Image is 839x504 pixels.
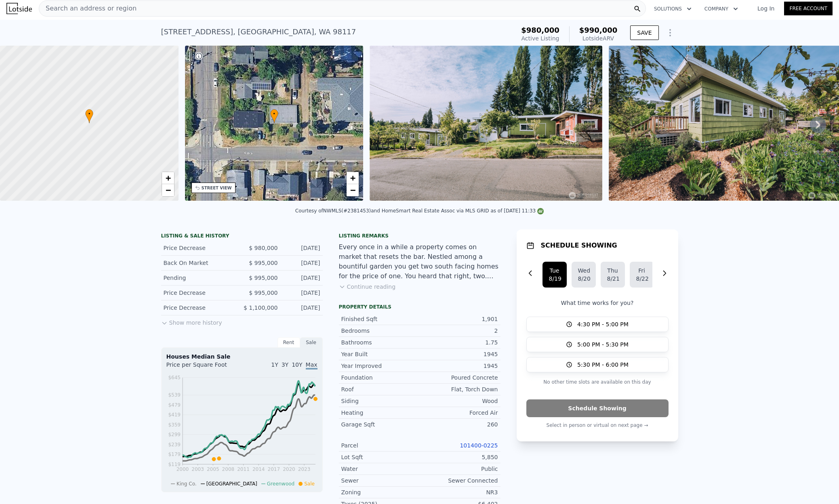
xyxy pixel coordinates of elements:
span: Max [306,361,318,370]
div: Sewer [341,477,420,485]
div: [DATE] [284,274,320,282]
div: Public [420,465,498,473]
button: Fri8/22 [630,262,654,288]
p: Select in person or virtual on next page → [526,420,669,430]
tspan: $119 [168,462,181,467]
button: Wed8/20 [572,262,596,288]
div: [DATE] [284,304,320,312]
div: Sale [300,337,323,348]
div: Lotside ARV [579,34,618,42]
span: $ 980,000 [249,245,278,251]
div: 2 [420,327,498,335]
a: Zoom out [347,184,359,196]
div: Back On Market [164,259,236,267]
div: Pending [164,274,236,282]
div: Bathrooms [341,338,420,346]
span: − [165,185,170,195]
span: 5:00 PM - 5:30 PM [577,340,629,349]
div: Tue [549,267,560,275]
tspan: $419 [168,412,181,418]
div: Courtesy of NWMLS (#2381453) and HomeSmart Real Estate Assoc via MLS GRID as of [DATE] 11:33 [295,208,544,214]
div: Flat, Torch Down [420,385,498,393]
span: $980,000 [521,26,559,34]
div: Finished Sqft [341,315,420,323]
button: 4:30 PM - 5:00 PM [526,317,669,332]
button: Show more history [161,315,222,327]
span: Active Listing [521,35,559,42]
div: LISTING & SALE HISTORY [161,233,323,241]
div: 1,901 [420,315,498,323]
div: 260 [420,420,498,428]
div: Sewer Connected [420,477,498,485]
div: Fri [636,267,648,275]
a: Zoom in [162,172,174,184]
img: Lotside [6,3,32,14]
button: SAVE [630,25,658,40]
div: Roof [341,385,420,393]
span: 10Y [292,361,302,368]
img: Sale: 149626421 Parcel: 98593931 [370,46,602,201]
a: Zoom out [162,184,174,196]
span: $ 1,100,000 [244,304,278,311]
div: Price Decrease [164,289,236,297]
div: Wed [578,267,589,275]
tspan: 2020 [283,466,295,472]
span: $ 995,000 [249,275,278,281]
div: Price Decrease [164,304,236,312]
div: Lot Sqft [341,453,420,461]
button: Continue reading [339,283,396,291]
div: 1.75 [420,338,498,346]
p: What time works for you? [526,299,669,307]
tspan: $179 [168,451,181,457]
button: Tue8/19 [543,262,567,288]
a: Log In [748,4,784,13]
tspan: 2005 [206,466,219,472]
img: NWMLS Logo [537,208,544,214]
a: Free Account [784,2,833,15]
p: No other time slots are available on this day [526,377,669,387]
div: 1945 [420,350,498,358]
div: [STREET_ADDRESS] , [GEOGRAPHIC_DATA] , WA 98117 [161,26,356,38]
button: Solutions [648,2,698,16]
div: Wood [420,397,498,405]
tspan: 2008 [222,466,234,472]
div: STREET VIEW [202,185,232,191]
div: Rent [278,337,300,348]
div: Garage Sqft [341,420,420,428]
div: Price per Square Foot [166,361,242,374]
div: Year Built [341,350,420,358]
span: + [165,173,170,183]
div: Water [341,465,420,473]
div: [DATE] [284,259,320,267]
tspan: 2014 [252,466,265,472]
span: Greenwood [267,481,294,487]
div: 1945 [420,362,498,370]
div: 8/19 [549,275,560,283]
tspan: $539 [168,392,181,398]
div: • [270,109,278,123]
tspan: $239 [168,442,181,447]
button: Show Options [662,25,678,41]
span: 1Y [271,361,278,368]
div: Bedrooms [341,327,420,335]
button: 5:30 PM - 6:00 PM [526,357,669,372]
div: Property details [339,304,500,310]
tspan: 2023 [298,466,310,472]
span: • [270,110,278,118]
tspan: $479 [168,402,181,408]
div: 8/22 [636,275,648,283]
span: [GEOGRAPHIC_DATA] [206,481,257,487]
span: Search an address or region [39,4,137,13]
div: NR3 [420,488,498,496]
tspan: 2017 [267,466,280,472]
span: 3Y [282,361,288,368]
span: Sale [304,481,315,487]
div: Thu [607,267,618,275]
div: Siding [341,397,420,405]
tspan: $359 [168,422,181,428]
div: 5,850 [420,453,498,461]
div: Zoning [341,488,420,496]
span: King Co. [177,481,197,487]
div: Listing remarks [339,233,500,239]
div: 8/20 [578,275,589,283]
